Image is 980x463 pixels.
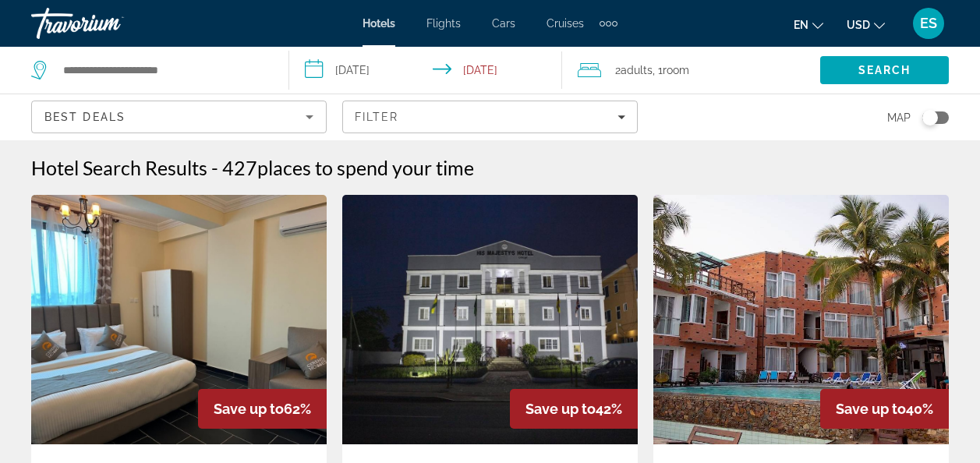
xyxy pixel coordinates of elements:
[31,195,327,444] img: Cereno Homes Accra
[663,64,689,76] span: Room
[653,195,949,444] img: La Villa Aphro Ghana
[836,401,906,417] span: Save up to
[44,111,126,123] span: Best Deals
[621,64,653,76] span: Adults
[847,19,870,31] span: USD
[211,156,218,179] span: -
[44,108,313,126] mat-select: Sort by
[794,19,808,31] span: en
[547,17,584,30] a: Cruises
[198,389,327,429] div: 62%
[920,16,937,31] span: ES
[908,7,949,40] button: User Menu
[426,17,461,30] a: Flights
[222,156,474,179] h2: 427
[214,401,284,417] span: Save up to
[363,17,395,30] a: Hotels
[562,47,820,94] button: Travelers: 2 adults, 0 children
[355,111,399,123] span: Filter
[653,59,689,81] span: , 1
[31,3,187,44] a: Travorium
[820,389,949,429] div: 40%
[289,47,563,94] button: Select check in and out date
[847,13,885,36] button: Change currency
[911,111,949,125] button: Toggle map
[510,389,638,429] div: 42%
[257,156,474,179] span: places to spend your time
[858,64,911,76] span: Search
[342,101,638,133] button: Filters
[615,59,653,81] span: 2
[887,107,911,129] span: Map
[31,156,207,179] h1: Hotel Search Results
[525,401,596,417] span: Save up to
[600,11,617,36] button: Extra navigation items
[62,58,265,82] input: Search hotel destination
[342,195,638,444] img: His Majestys Hotel
[820,56,949,84] button: Search
[794,13,823,36] button: Change language
[492,17,515,30] a: Cars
